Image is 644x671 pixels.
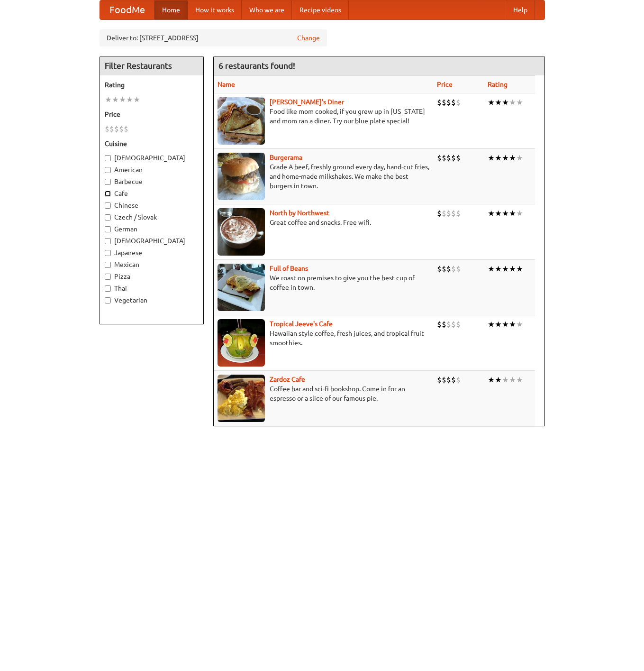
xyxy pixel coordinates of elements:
[495,97,502,108] li: ★
[105,260,199,269] label: Mexican
[218,375,265,422] img: zardoz.jpg
[446,375,451,385] li: $
[437,153,442,163] li: $
[488,153,495,163] li: ★
[270,209,329,217] a: North by Northwest
[488,81,508,88] a: Rating
[488,319,495,330] li: ★
[105,238,111,244] input: [DEMOGRAPHIC_DATA]
[509,319,516,330] li: ★
[270,320,333,328] a: Tropical Jeeve's Cafe
[105,285,111,292] input: Thai
[516,264,523,274] li: ★
[105,189,199,198] label: Cafe
[509,264,516,274] li: ★
[509,97,516,108] li: ★
[100,0,154,19] a: FoodMe
[488,375,495,385] li: ★
[218,273,429,292] p: We roast on premises to give you the best cup of coffee in town.
[488,208,495,219] li: ★
[442,97,446,108] li: $
[114,124,119,134] li: $
[442,153,446,163] li: $
[437,97,442,108] li: $
[105,179,111,185] input: Barbecue
[218,162,429,191] p: Grade A beef, freshly ground every day, hand-cut fries, and home-made milkshakes. We make the bes...
[456,97,461,108] li: $
[105,297,111,303] input: Vegetarian
[188,0,242,19] a: How it works
[509,153,516,163] li: ★
[105,202,111,209] input: Chinese
[451,319,456,330] li: $
[451,264,456,274] li: $
[509,375,516,385] li: ★
[119,94,126,105] li: ★
[451,208,456,219] li: $
[442,264,446,274] li: $
[488,264,495,274] li: ★
[502,319,509,330] li: ★
[105,284,199,293] label: Thai
[218,153,265,200] img: burgerama.jpg
[105,248,199,257] label: Japanese
[105,201,199,210] label: Chinese
[133,94,140,105] li: ★
[105,139,199,148] h5: Cuisine
[218,218,429,227] p: Great coffee and snacks. Free wifi.
[516,375,523,385] li: ★
[105,155,111,161] input: [DEMOGRAPHIC_DATA]
[218,107,429,126] p: Food like mom cooked, if you grew up in [US_STATE] and mom ran a diner. Try our blue plate special!
[509,208,516,219] li: ★
[495,264,502,274] li: ★
[270,376,305,383] a: Zardoz Cafe
[218,329,429,348] p: Hawaiian style coffee, fresh juices, and tropical fruit smoothies.
[495,153,502,163] li: ★
[437,208,442,219] li: $
[105,212,199,222] label: Czech / Slovak
[105,214,111,221] input: Czech / Slovak
[105,110,199,119] h5: Price
[109,124,114,134] li: $
[105,124,109,134] li: $
[456,264,461,274] li: $
[105,262,111,268] input: Mexican
[270,265,308,272] b: Full of Beans
[105,153,199,163] label: [DEMOGRAPHIC_DATA]
[456,375,461,385] li: $
[105,236,199,246] label: [DEMOGRAPHIC_DATA]
[292,0,349,19] a: Recipe videos
[446,264,451,274] li: $
[451,153,456,163] li: $
[456,208,461,219] li: $
[105,226,111,232] input: German
[105,80,199,90] h5: Rating
[495,319,502,330] li: ★
[437,264,442,274] li: $
[451,97,456,108] li: $
[451,375,456,385] li: $
[456,319,461,330] li: $
[446,97,451,108] li: $
[502,375,509,385] li: ★
[270,98,344,106] b: [PERSON_NAME]'s Diner
[442,319,446,330] li: $
[495,375,502,385] li: ★
[446,208,451,219] li: $
[270,154,302,161] a: Burgerama
[502,264,509,274] li: ★
[442,208,446,219] li: $
[105,272,199,281] label: Pizza
[218,264,265,311] img: beans.jpg
[506,0,535,19] a: Help
[456,153,461,163] li: $
[105,177,199,186] label: Barbecue
[105,165,199,175] label: American
[119,124,124,134] li: $
[437,81,453,88] a: Price
[516,319,523,330] li: ★
[218,61,295,70] ng-pluralize: 6 restaurants found!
